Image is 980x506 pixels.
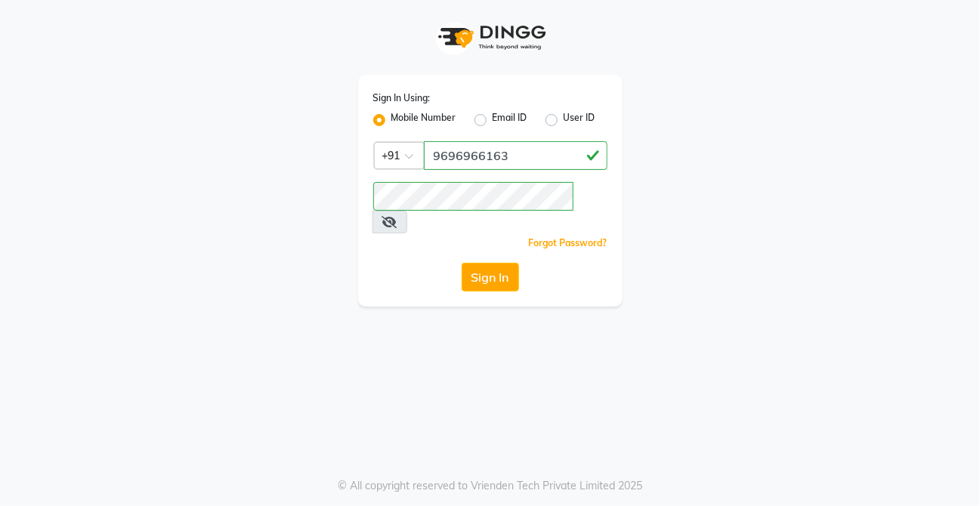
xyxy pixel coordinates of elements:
img: logo1.svg [430,15,551,60]
label: User ID [564,111,595,129]
button: Sign In [462,263,519,292]
input: Username [373,182,573,211]
label: Email ID [493,111,527,129]
a: Forgot Password? [529,237,607,248]
label: Mobile Number [391,111,456,129]
input: Username [424,141,607,170]
label: Sign In Using: [373,91,431,105]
